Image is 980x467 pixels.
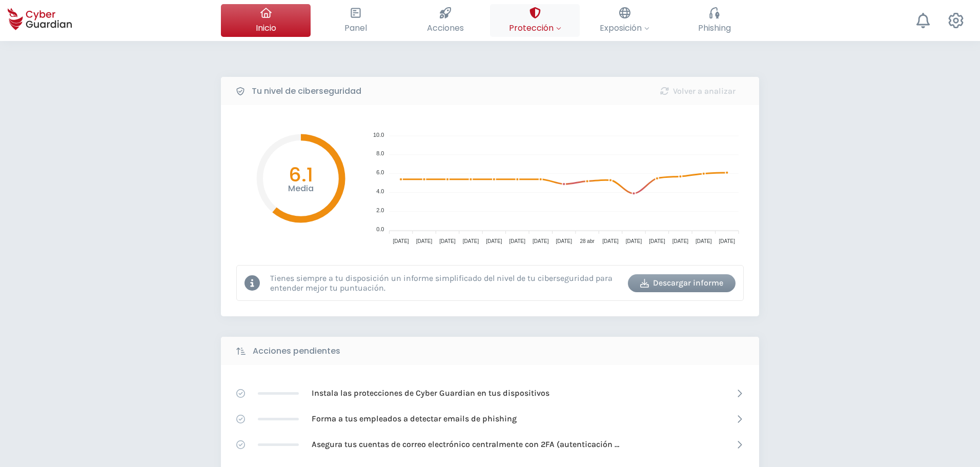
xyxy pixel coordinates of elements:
tspan: [DATE] [719,238,736,244]
button: Inicio [221,4,311,37]
tspan: [DATE] [533,238,549,244]
tspan: [DATE] [416,238,433,244]
span: Acciones [427,22,464,34]
button: Panel [311,4,400,37]
tspan: 28 abr [580,238,595,244]
tspan: 8.0 [376,150,384,156]
tspan: 10.0 [373,132,384,138]
button: Acciones [400,4,490,37]
b: Tu nivel de ciberseguridad [252,85,361,97]
button: Exposición [580,4,669,37]
button: Phishing [669,4,759,37]
tspan: [DATE] [672,238,689,244]
tspan: [DATE] [393,238,409,244]
span: Panel [344,22,367,34]
tspan: [DATE] [463,238,479,244]
tspan: 4.0 [376,188,384,194]
tspan: [DATE] [626,238,642,244]
button: Descargar informe [628,274,736,292]
tspan: 0.0 [376,226,384,232]
p: Asegura tus cuentas de correo electrónico centralmente con 2FA (autenticación [PERSON_NAME] factor) [312,439,619,450]
div: Volver a analizar [651,85,744,97]
tspan: [DATE] [556,238,572,244]
tspan: 2.0 [376,207,384,213]
tspan: [DATE] [486,238,502,244]
tspan: [DATE] [696,238,712,244]
tspan: [DATE] [509,238,526,244]
button: Protección [490,4,580,37]
span: Phishing [698,22,731,34]
div: Descargar informe [636,277,728,289]
button: Volver a analizar [644,82,751,100]
tspan: [DATE] [649,238,665,244]
span: Inicio [256,22,276,34]
tspan: [DATE] [602,238,619,244]
tspan: [DATE] [439,238,456,244]
span: Protección [509,22,561,34]
span: Exposición [600,22,649,34]
tspan: 6.0 [376,169,384,175]
p: Instala las protecciones de Cyber Guardian en tus dispositivos [312,388,549,399]
p: Forma a tus empleados a detectar emails de phishing [312,413,517,424]
p: Tienes siempre a tu disposición un informe simplificado del nivel de tu ciberseguridad para enten... [270,273,620,293]
b: Acciones pendientes [253,345,340,357]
